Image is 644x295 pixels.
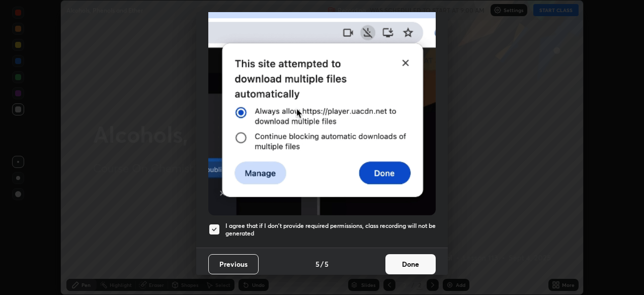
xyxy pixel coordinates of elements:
h5: I agree that if I don't provide required permissions, class recording will not be generated [225,222,436,238]
h4: 5 [315,259,319,269]
button: Previous [208,254,259,274]
h4: 5 [325,259,329,269]
button: Done [385,254,436,274]
h4: / [320,259,324,269]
